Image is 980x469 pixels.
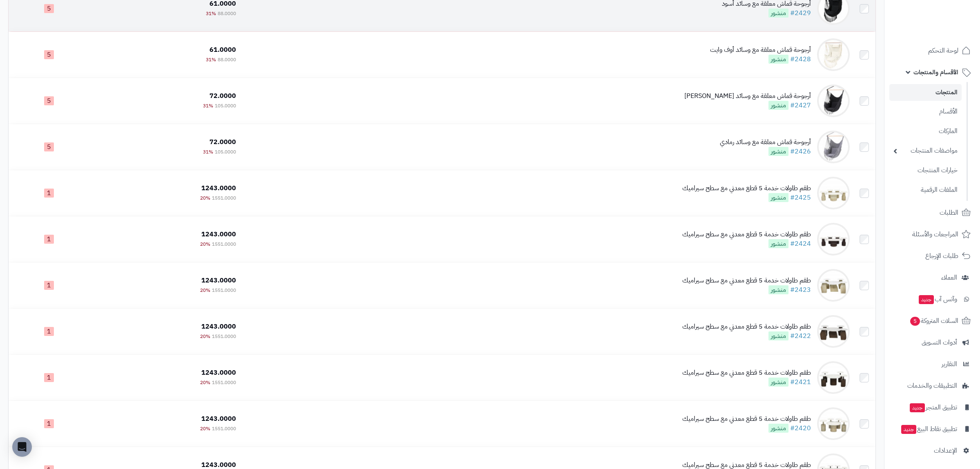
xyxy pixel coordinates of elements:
[218,56,236,63] span: 88.0000
[790,285,811,295] a: #2423
[817,84,850,117] img: أرجوحة قماش معلقة مع وسائد رمادي غامق
[44,50,54,59] span: 5
[200,240,210,248] span: 20%
[710,45,811,55] div: أرجوحة قماش معلقة مع وسائد أوف وايت
[200,287,210,294] span: 20%
[44,142,54,151] span: 5
[768,193,788,202] span: منشور
[200,194,210,202] span: 20%
[925,250,958,262] span: طلبات الإرجاع
[909,315,958,327] span: السلات المتروكة
[889,333,975,352] a: أدوات التسويق
[203,102,213,109] span: 31%
[768,55,788,64] span: منشور
[44,327,54,336] span: 1
[817,177,850,209] img: طقم طاولات خدمة 5 قطع معدني مع سطح سيراميك
[768,9,788,18] span: منشور
[940,207,958,218] span: الطلبات
[790,100,811,110] a: #2427
[201,414,236,424] span: 1243.0000
[209,91,236,101] span: 72.0000
[212,194,236,202] span: 1551.0000
[922,337,957,348] span: أدوات التسويق
[817,407,850,440] img: طقم طاولات خدمة 5 قطع معدني مع سطح سيراميك
[768,331,788,340] span: منشور
[682,276,811,285] div: طقم طاولات خدمة 5 قطع معدني مع سطح سيراميك
[203,148,213,156] span: 31%
[209,45,236,55] span: 61.0000
[889,268,975,287] a: العملاء
[12,437,32,457] div: Open Intercom Messenger
[889,354,975,374] a: التقارير
[912,229,958,240] span: المراجعات والأسئلة
[790,193,811,202] a: #2425
[889,289,975,309] a: وآتس آبجديد
[215,148,236,156] span: 105.0000
[682,230,811,239] div: طقم طاولات خدمة 5 قطع معدني مع سطح سيراميك
[889,162,962,179] a: خيارات المنتجات
[768,378,788,387] span: منشور
[790,377,811,387] a: #2421
[682,414,811,424] div: طقم طاولات خدمة 5 قطع معدني مع سطح سيراميك
[790,54,811,64] a: #2428
[901,425,916,434] span: جديد
[684,91,811,101] div: أرجوحة قماش معلقة مع وسائد [PERSON_NAME]
[817,361,850,394] img: طقم طاولات خدمة 5 قطع معدني مع سطح سيراميك
[44,235,54,244] span: 1
[790,239,811,249] a: #2424
[889,203,975,222] a: الطلبات
[909,402,957,413] span: تطبيق المتجر
[889,122,962,140] a: الماركات
[44,373,54,382] span: 1
[942,358,957,370] span: التقارير
[919,295,934,304] span: جديد
[209,137,236,147] span: 72.0000
[889,103,962,120] a: الأقسام
[201,322,236,331] span: 1243.0000
[682,322,811,331] div: طقم طاولات خدمة 5 قطع معدني مع سطح سيراميك
[918,293,957,305] span: وآتس آب
[924,21,972,38] img: logo-2.png
[44,281,54,290] span: 1
[889,311,975,331] a: السلات المتروكة5
[889,224,975,244] a: المراجعات والأسئلة
[44,189,54,198] span: 1
[889,181,962,199] a: الملفات الرقمية
[790,8,811,18] a: #2429
[817,269,850,302] img: طقم طاولات خدمة 5 قطع معدني مع سطح سيراميك
[201,183,236,193] span: 1243.0000
[768,101,788,110] span: منشور
[212,379,236,386] span: 1551.0000
[200,379,210,386] span: 20%
[212,287,236,294] span: 1551.0000
[817,131,850,163] img: أرجوحة قماش معلقة مع وسائد رمادي
[768,147,788,156] span: منشور
[889,246,975,266] a: طلبات الإرجاع
[889,441,975,460] a: الإعدادات
[889,398,975,417] a: تطبيق المتجرجديد
[910,403,925,412] span: جديد
[768,239,788,248] span: منشور
[212,240,236,248] span: 1551.0000
[200,333,210,340] span: 20%
[913,67,958,78] span: الأقسام والمنتجات
[201,229,236,239] span: 1243.0000
[907,380,957,391] span: التطبيقات والخدمات
[768,424,788,433] span: منشور
[201,276,236,285] span: 1243.0000
[817,223,850,256] img: طقم طاولات خدمة 5 قطع معدني مع سطح سيراميك
[44,4,54,13] span: 5
[218,10,236,17] span: 88.0000
[910,317,920,326] span: 5
[889,376,975,396] a: التطبيقات والخدمات
[200,425,210,432] span: 20%
[941,272,957,283] span: العملاء
[768,285,788,294] span: منشور
[212,425,236,432] span: 1551.0000
[889,41,975,60] a: لوحة التحكم
[790,423,811,433] a: #2420
[889,142,962,160] a: مواصفات المنتجات
[790,147,811,156] a: #2426
[900,423,957,435] span: تطبيق نقاط البيع
[889,419,975,439] a: تطبيق نقاط البيعجديد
